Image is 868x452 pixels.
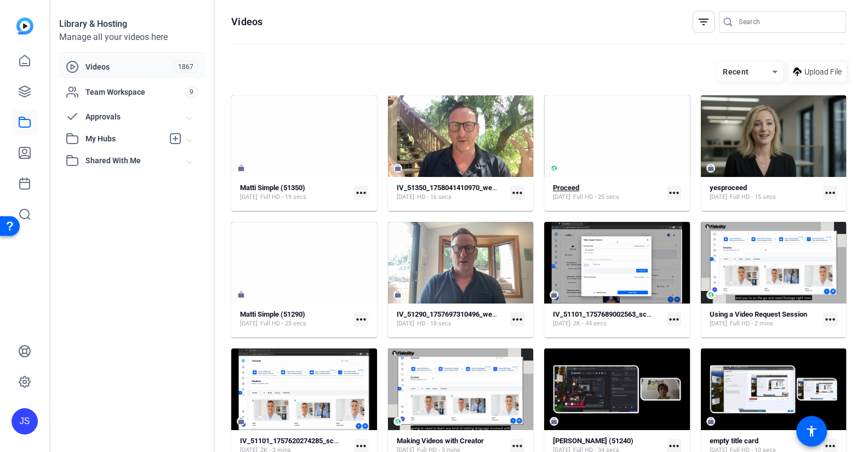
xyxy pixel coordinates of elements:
[553,310,663,328] a: IV_51101_1757689002563_screen[DATE]2K - 44 secs
[417,193,452,202] span: HD - 16 secs
[231,15,262,28] h1: Videos
[730,193,776,202] span: Full HD - 15 secs
[397,319,414,328] span: [DATE]
[553,319,570,328] span: [DATE]
[85,111,187,123] span: Approvals
[823,186,837,200] mat-icon: more_horiz
[710,310,819,328] a: Using a Video Request Session[DATE]Full HD - 2 mins
[667,186,681,200] mat-icon: more_horiz
[240,193,258,202] span: [DATE]
[16,18,33,35] img: blue-gradient.svg
[417,319,452,328] span: HD - 18 secs
[59,18,205,31] div: Library & Hosting
[723,67,749,76] span: Recent
[553,193,570,202] span: [DATE]
[553,310,661,318] strong: IV_51101_1757689002563_screen
[823,312,837,327] mat-icon: more_horiz
[397,310,510,318] strong: IV_51290_1757697310496_webcam
[12,408,38,434] div: JS
[260,319,306,328] span: Full HD - 25 secs
[805,425,818,438] mat-icon: accessibility
[697,15,710,28] mat-icon: filter_list
[59,31,205,44] div: Manage all your videos here
[240,310,305,318] strong: Matti Simple (51290)
[510,312,524,327] mat-icon: more_horiz
[59,106,205,128] mat-expansion-panel-header: Approvals
[739,15,837,28] input: Search
[85,61,173,72] span: Videos
[510,186,524,200] mat-icon: more_horiz
[397,193,414,202] span: [DATE]
[710,310,807,318] strong: Using a Video Request Session
[59,150,205,171] mat-expansion-panel-header: Shared With Me
[553,184,663,202] a: Proceed[DATE]Full HD - 25 secs
[354,186,368,200] mat-icon: more_horiz
[240,184,305,192] strong: Matti Simple (51350)
[354,312,368,327] mat-icon: more_horiz
[667,312,681,327] mat-icon: more_horiz
[789,62,846,82] button: Upload File
[553,437,633,445] strong: [PERSON_NAME] (51240)
[710,437,758,445] strong: empty title card
[240,319,258,328] span: [DATE]
[173,61,198,73] span: 1867
[397,184,510,192] strong: IV_51350_1758041410970_webcam
[240,437,348,445] strong: IV_51101_1757620274285_screen
[85,133,163,145] span: My Hubs
[240,310,350,328] a: Matti Simple (51290)[DATE]Full HD - 25 secs
[397,437,484,445] strong: Making Videos with Creator
[85,155,187,167] span: Shared With Me
[710,184,747,192] strong: yesproceed
[85,87,185,98] span: Team Workspace
[397,184,506,202] a: IV_51350_1758041410970_webcam[DATE]HD - 16 secs
[573,319,607,328] span: 2K - 44 secs
[240,184,350,202] a: Matti Simple (51350)[DATE]Full HD - 19 secs
[397,310,506,328] a: IV_51290_1757697310496_webcam[DATE]HD - 18 secs
[710,184,819,202] a: yesproceed[DATE]Full HD - 15 secs
[573,193,619,202] span: Full HD - 25 secs
[553,184,579,192] strong: Proceed
[730,319,773,328] span: Full HD - 2 mins
[260,193,306,202] span: Full HD - 19 secs
[804,66,842,78] span: Upload File
[59,128,205,150] mat-expansion-panel-header: My Hubs
[185,86,198,98] span: 9
[710,193,727,202] span: [DATE]
[710,319,727,328] span: [DATE]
